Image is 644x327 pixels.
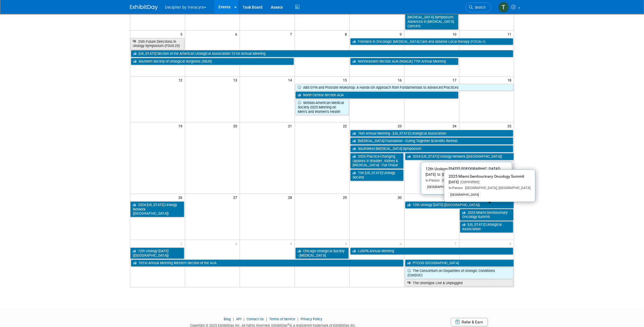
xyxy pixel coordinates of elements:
span: 7 [454,240,459,247]
span: Search [473,5,486,9]
span: 2 [180,240,185,247]
span: 10 [452,31,459,38]
span: 12th Urology [DATE] ([GEOGRAPHIC_DATA]) [426,167,500,171]
a: The Consortium on Disparities of Urologic Conditions (ConDUC) [405,267,513,279]
a: Northeastern Section AUA (NSAUA) 77th Annual Meeting [350,58,458,65]
a: Chicago Urological Society - [MEDICAL_DATA] [295,247,349,259]
img: Tony Alvarado [498,2,509,13]
span: 13 [233,76,240,83]
span: 11 [507,31,514,38]
a: 2025 Miami Genitourinary Oncology Summit [460,209,513,221]
span: 15 [342,76,349,83]
span: | [296,317,300,321]
a: Southern Society of Urological Surgeons (SSUS) [131,58,294,65]
span: 5 [180,31,185,38]
img: ExhibitDay [130,5,158,10]
span: 6 [399,240,404,247]
span: 12 [178,76,185,83]
a: Serbian-American Medical Society 2025 Meeting on Men’s and Women’s Health [295,99,349,115]
span: 25 [507,122,514,129]
span: (Committed) [459,180,480,184]
span: 4 [289,240,294,247]
span: 19 [178,122,185,129]
span: 3 [235,240,240,247]
span: 7 [289,31,294,38]
a: SouthWest [MEDICAL_DATA] Symposium [350,145,513,152]
span: 24 [452,122,459,129]
span: | [232,317,235,321]
span: 29 [342,194,349,201]
a: Frontiers in Oncologic [MEDICAL_DATA] Care and Ablative Local therapy (FOCAL+) [350,38,513,45]
a: Refer & Earn [451,318,488,326]
a: [MEDICAL_DATA] Foundation - Curing Together Scientific Retreat [350,137,513,145]
span: 8 [509,240,514,247]
a: North Central Section AUA [295,91,458,99]
a: PTCOG [GEOGRAPHIC_DATA] [405,259,514,267]
a: 2024 [US_STATE] Urology Network ([GEOGRAPHIC_DATA]) [130,201,184,217]
div: [DATE] [449,180,530,185]
a: [US_STATE] Section of the American Urological Association 121st Annual Meeting [131,50,513,57]
a: [US_STATE] Urological Association [460,221,513,232]
a: 2025 Practice-Changing Updates in Bladder , Kidney & [MEDICAL_DATA] - Fox Chase [350,153,404,169]
div: [DATE] to [DATE] [426,172,507,177]
a: 12th Urology [DATE] ([GEOGRAPHIC_DATA]) [405,201,514,209]
span: | [265,317,268,321]
a: 101st Annual Meeting Western Section of the AUA [131,259,404,267]
span: 26 [178,194,185,201]
span: 5 [344,240,349,247]
span: 16 [397,76,404,83]
span: 6 [235,31,240,38]
span: 2025 Miami Genitourinary Oncology Summit [449,174,524,179]
span: 22 [342,122,349,129]
span: 20 [233,122,240,129]
a: Privacy Policy [301,317,322,321]
span: 30 [397,194,404,201]
div: [GEOGRAPHIC_DATA] [449,192,481,197]
span: [GEOGRAPHIC_DATA], [GEOGRAPHIC_DATA] [440,179,507,182]
a: 76th Annual Meeting - [US_STATE] Urological Association [350,130,513,137]
span: 23 [397,122,404,129]
a: The Uromigos Live & Unplugged [405,279,513,287]
a: The [US_STATE] Urology Society [350,169,404,181]
a: ABS GYN and Prostate Workshop: A Hands-On Approach from Fundamentals to Advanced Practices [295,84,513,91]
a: 25th Future Directions in Urology Symposium (FDUS 25) [130,38,184,49]
div: [GEOGRAPHIC_DATA] [426,185,458,190]
span: 28 [287,194,294,201]
span: 21 [287,122,294,129]
a: 4th Annual GU [MEDICAL_DATA] Symposium: Advances in [MEDICAL_DATA] Cancers [405,9,458,30]
span: [GEOGRAPHIC_DATA], [GEOGRAPHIC_DATA] [463,186,530,190]
a: Search [465,3,491,12]
span: 18 [507,76,514,83]
sup: ® [287,323,289,326]
span: | [242,317,246,321]
a: API [236,317,241,321]
span: 14 [287,76,294,83]
span: In-Person [449,186,463,190]
a: Terms of Service [269,317,295,321]
span: 17 [452,76,459,83]
a: 2024 [US_STATE] Urology Network ([GEOGRAPHIC_DATA]) [405,153,514,160]
a: LUGPA Annual Meeting [350,247,513,255]
span: In-Person [426,179,440,182]
span: 9 [399,31,404,38]
span: 8 [344,31,349,38]
a: 12th Urology [DATE] ([GEOGRAPHIC_DATA]) [130,247,184,259]
a: Contact Us [247,317,264,321]
a: Blog [224,317,231,321]
span: 27 [233,194,240,201]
